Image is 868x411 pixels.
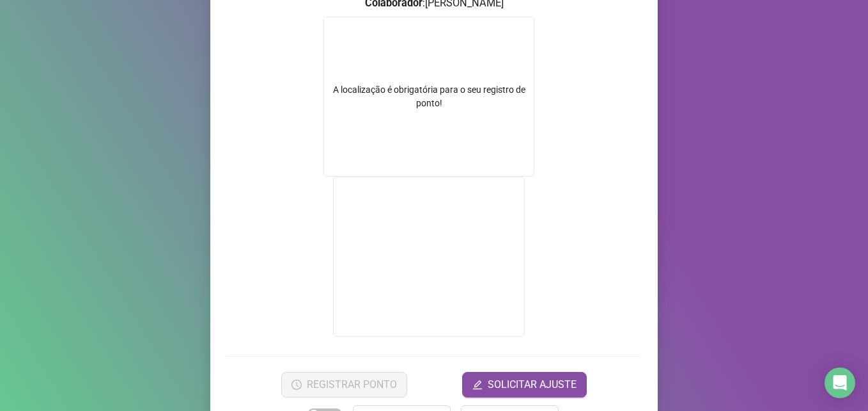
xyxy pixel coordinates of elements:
[281,372,407,398] button: REGISTRAR PONTO
[472,380,483,390] span: edit
[825,367,855,398] div: Open Intercom Messenger
[488,377,577,392] span: SOLICITAR AJUSTE
[462,372,587,398] button: editSOLICITAR AJUSTE
[324,83,534,110] div: A localização é obrigatória para o seu registro de ponto!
